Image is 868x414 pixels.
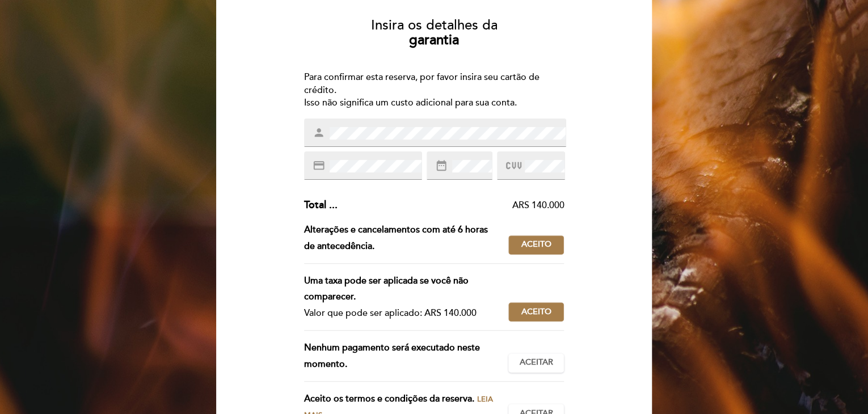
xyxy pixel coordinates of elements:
[508,353,564,373] button: Aceitar
[304,305,500,322] div: Valor que pode ser aplicado: ARS 140.000
[508,235,564,255] button: Aceito
[313,126,325,139] i: person
[520,357,553,369] span: Aceitar
[313,159,325,172] i: credit_card
[304,198,338,211] span: Total ...
[304,222,509,255] div: Alterações e cancelamentos com até 6 horas de antecedência.
[304,340,509,373] div: Nenhum pagamento será executado neste momento.
[304,71,564,110] div: Para confirmar esta reserva, por favor insira seu cartão de crédito. Isso não significa um custo ...
[304,273,500,306] div: Uma taxa pode ser aplicada se você não comparecer.
[371,17,498,33] span: Insira os detalhes da
[338,199,564,212] div: ARS 140.000
[435,159,448,172] i: date_range
[409,32,459,48] b: garantia
[508,302,564,322] button: Aceito
[521,306,551,318] span: Aceito
[521,239,551,251] span: Aceito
